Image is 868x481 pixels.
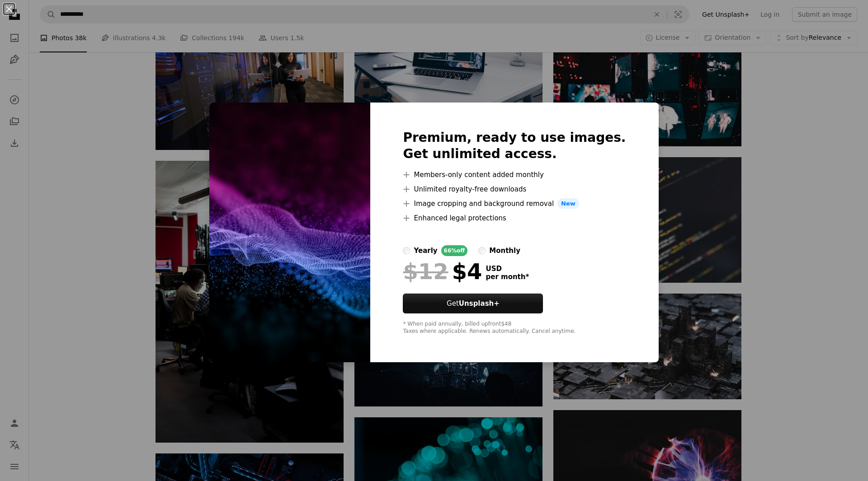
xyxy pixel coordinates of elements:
input: monthly [478,247,486,254]
div: monthly [489,245,520,256]
span: $12 [403,260,448,283]
span: New [557,198,579,209]
img: premium_photo-1681400054984-c20bf5879c3b [209,103,370,363]
div: * When paid annually, billed upfront $48 Taxes where applicable. Renews automatically. Cancel any... [403,321,626,335]
div: yearly [414,245,437,256]
li: Image cropping and background removal [403,198,626,209]
li: Enhanced legal protections [403,213,626,224]
div: $4 [403,260,482,283]
input: yearly66%off [403,247,410,254]
strong: Unsplash+ [459,299,500,308]
li: Members-only content added monthly [403,169,626,180]
span: USD [486,265,529,273]
li: Unlimited royalty-free downloads [403,184,626,195]
h2: Premium, ready to use images. Get unlimited access. [403,130,626,162]
div: 66% off [441,245,468,256]
button: GetUnsplash+ [403,294,543,313]
span: per month * [486,273,529,281]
